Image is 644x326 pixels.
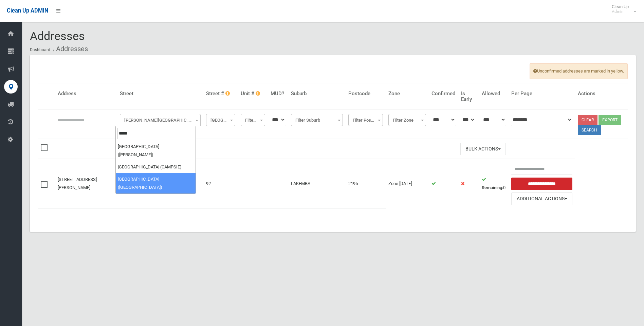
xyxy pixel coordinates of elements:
h4: Is Early [461,91,476,102]
span: Filter Street # [206,114,235,126]
a: [STREET_ADDRESS][PERSON_NAME] [58,177,97,190]
h4: Unit # [241,91,265,97]
li: [GEOGRAPHIC_DATA] (CAMPSIE) [116,161,196,173]
td: 2195 [346,159,386,208]
h4: Confirmed [431,91,455,97]
td: 0 [479,159,509,208]
li: Addresses [51,43,88,55]
li: [GEOGRAPHIC_DATA] ([GEOGRAPHIC_DATA]) [116,173,196,193]
h4: MUD? [271,91,286,97]
span: Clean Up ADMIN [7,7,48,14]
td: Zone [DATE] [386,159,429,208]
td: LAKEMBA [288,159,346,208]
span: Filter Suburb [293,116,341,125]
h4: Address [58,91,114,97]
span: Filter Zone [390,116,425,125]
button: Search [578,125,601,135]
h4: Zone [388,91,426,97]
h4: Street [120,91,201,97]
li: [GEOGRAPHIC_DATA] ([PERSON_NAME]) [116,141,196,161]
small: Admin [612,9,629,14]
span: Filter Suburb [291,114,343,126]
a: Dashboard [30,47,50,52]
button: Additional Actions [511,192,572,205]
h4: Actions [578,91,625,97]
span: Unconfirmed addresses are marked in yellow. [530,63,628,79]
h4: Suburb [291,91,343,97]
span: Taylor Street (LAKEMBA) [122,116,199,125]
span: Filter Postcode [348,114,383,126]
span: Filter Postcode [350,116,381,125]
span: Filter Unit # [241,114,265,126]
strong: Remaining: [482,185,503,190]
span: Filter Unit # [242,116,263,125]
a: Clear [578,115,597,125]
h4: Allowed [482,91,506,97]
span: Filter Street # [208,116,234,125]
button: Bulk Actions [460,143,506,155]
span: Addresses [30,29,85,43]
h4: Per Page [511,91,572,97]
span: Clean Up [608,4,636,14]
span: Taylor Street (LAKEMBA) [120,114,201,126]
td: 92 [203,159,238,208]
h4: Street # [206,91,235,97]
button: Export [599,115,621,125]
span: Filter Zone [388,114,426,126]
h4: Postcode [348,91,383,97]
